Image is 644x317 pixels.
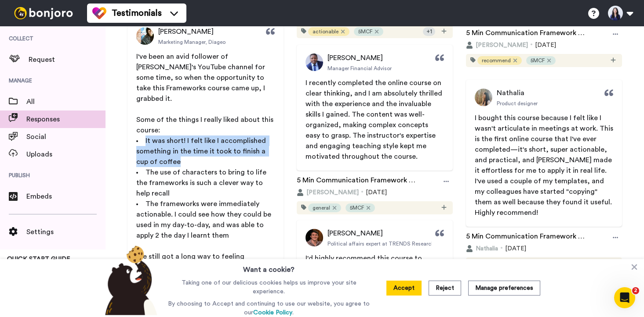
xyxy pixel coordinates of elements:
[466,28,586,41] a: 5 Min Communication Framework Testimonial
[429,281,461,296] button: Reject
[97,245,162,315] img: bear-with-cookie.png
[243,259,295,275] h3: Want a cookie?
[475,89,492,106] img: Profile Picture
[466,41,622,50] div: [DATE]
[11,7,76,19] img: bj-logo-header-white.svg
[26,96,106,107] span: All
[497,88,524,98] span: Nathalia
[26,149,106,160] span: Uploads
[136,200,273,239] span: The frameworks were immediately actionable. I could see how they could be used in my day-to-day, ...
[26,191,106,202] span: Embeds
[7,256,70,262] span: QUICK START GUIDE
[297,188,359,197] button: [PERSON_NAME]
[327,228,383,239] span: [PERSON_NAME]
[386,281,422,296] button: Accept
[136,53,267,102] span: I've been an avid follower of [PERSON_NAME]'s YouTube channel for some time, so when the opportun...
[466,244,498,253] button: Nathalia
[466,41,528,50] button: [PERSON_NAME]
[112,7,162,19] span: Testimonials
[166,278,372,296] p: Taking one of our delicious cookies helps us improve your site experience.
[632,287,639,294] span: 2
[29,54,106,65] span: Request
[313,204,330,211] span: general
[358,28,372,35] span: 5MCF
[26,227,106,237] span: Settings
[531,57,545,64] span: 5MCF
[26,132,106,142] span: Social
[136,169,268,197] span: The use of characters to bring to life the frameworks is such a clever way to help recall
[166,299,372,317] p: By choosing to Accept and continuing to use our website, you agree to our .
[26,114,106,125] span: Responses
[136,253,270,302] span: I've still got a long way to feeling confident in speaking in meetings, especially with senior st...
[350,204,364,211] span: 5MCF
[327,240,467,247] span: Political affairs expert at TRENDS Research and Advisory
[476,244,498,253] span: Nathalia
[158,39,226,46] span: Marketing Manager, Diageo
[136,137,268,165] span: It was short! I felt like I accomplished something in the time it took to finish a cup of coffee
[423,27,435,36] div: + 1
[327,53,383,63] span: [PERSON_NAME]
[466,244,622,253] div: [DATE]
[92,6,106,20] img: tm-color.svg
[313,28,338,35] span: actionable
[306,229,323,246] img: Profile Picture
[468,281,540,296] button: Manage preferences
[327,65,392,72] span: Manager Financial Advisor
[306,53,323,71] img: Profile Picture
[297,188,453,197] div: [DATE]
[482,57,511,64] span: recommend
[253,310,292,316] a: Cookie Policy
[136,27,154,45] img: Profile Picture
[158,26,214,37] span: [PERSON_NAME]
[614,287,635,308] iframe: Intercom live chat
[475,114,615,216] span: I bought this course because I felt like I wasn't articulate in meetings at work. This is the fir...
[476,41,528,50] span: [PERSON_NAME]
[136,116,275,134] span: Some of the things I really liked about this course:
[306,79,444,160] span: I recently completed the online course on clear thinking, and I am absolutely thrilled with the e...
[306,188,359,197] span: [PERSON_NAME]
[466,231,586,244] a: 5 Min Communication Framework Testimonial
[297,175,416,188] a: 5 Min Communication Framework Testimonial
[497,100,538,107] span: Product designer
